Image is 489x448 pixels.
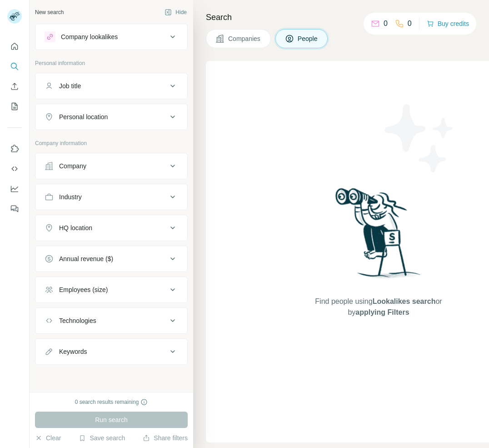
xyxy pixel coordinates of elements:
button: Share filters [143,433,188,443]
span: applying Filters [355,308,409,316]
img: Surfe Illustration - Stars [379,97,460,179]
button: Industry [35,186,187,208]
span: Lookalikes search [373,297,436,305]
span: Companies [228,34,261,43]
button: Clear [35,433,61,443]
img: Surfe Illustration - Woman searching with binoculars [331,186,426,287]
button: Search [7,58,22,75]
button: Save search [79,433,125,443]
div: Technologies [59,316,96,325]
button: Job title [35,75,187,97]
button: Keywords [35,341,187,362]
h4: Search [206,11,478,24]
button: My lists [7,98,22,115]
button: Company lookalikes [35,26,187,48]
button: Dashboard [7,181,22,197]
button: Use Surfe API [7,161,22,177]
div: Personal location [59,112,108,121]
button: Quick start [7,38,22,55]
span: People [298,34,319,43]
button: Company [35,155,187,177]
div: Employees (size) [59,285,108,294]
div: Company [59,161,86,171]
span: Find people using or by [306,296,451,318]
button: Feedback [7,201,22,217]
div: Annual revenue ($) [59,254,113,263]
div: HQ location [59,223,92,232]
div: New search [35,8,64,16]
div: 0 search results remaining [75,398,148,406]
button: Enrich CSV [7,78,22,95]
div: Industry [59,192,82,201]
button: Hide [158,5,193,19]
button: HQ location [35,217,187,239]
p: 0 [408,18,412,29]
button: Buy credits [427,17,469,30]
div: Keywords [59,347,87,356]
button: Technologies [35,310,187,332]
p: Personal information [35,59,188,67]
div: Job title [59,81,81,91]
div: Company lookalikes [61,32,118,41]
button: Use Surfe on LinkedIn [7,141,22,157]
button: Personal location [35,106,187,128]
button: Employees (size) [35,279,187,301]
button: Annual revenue ($) [35,248,187,270]
p: 0 [384,18,388,29]
p: Company information [35,139,188,147]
